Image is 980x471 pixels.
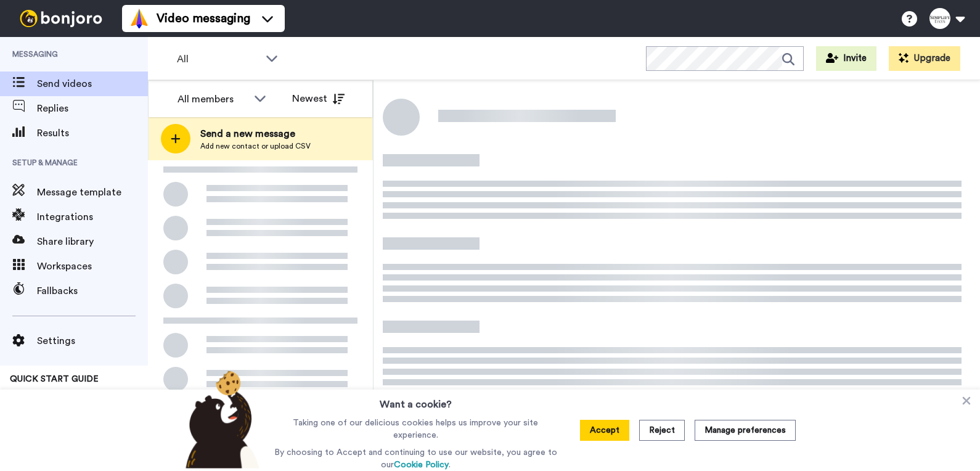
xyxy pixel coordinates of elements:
[174,370,266,469] img: bear-with-cookie.png
[271,417,560,441] p: Taking one of our delicious cookies helps us improve your site experience.
[37,284,148,298] span: Fallbacks
[37,210,148,224] span: Integrations
[580,420,629,441] button: Accept
[37,101,148,116] span: Replies
[37,76,148,91] span: Send videos
[15,10,107,27] img: bj-logo-header-white.svg
[10,375,99,383] span: QUICK START GUIDE
[271,446,560,471] p: By choosing to Accept and continuing to use our website, you agree to our .
[177,52,259,67] span: All
[380,390,452,412] h3: Want a cookie?
[37,334,148,348] span: Settings
[200,141,311,151] span: Add new contact or upload CSV
[37,259,148,274] span: Workspaces
[889,46,960,71] button: Upgrade
[157,10,250,27] span: Video messaging
[37,185,148,200] span: Message template
[129,9,149,28] img: vm-color.svg
[394,461,449,469] a: Cookie Policy
[639,420,685,441] button: Reject
[200,126,311,141] span: Send a new message
[816,46,876,71] button: Invite
[178,92,248,107] div: All members
[695,420,796,441] button: Manage preferences
[37,126,148,141] span: Results
[37,234,148,249] span: Share library
[283,86,354,111] button: Newest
